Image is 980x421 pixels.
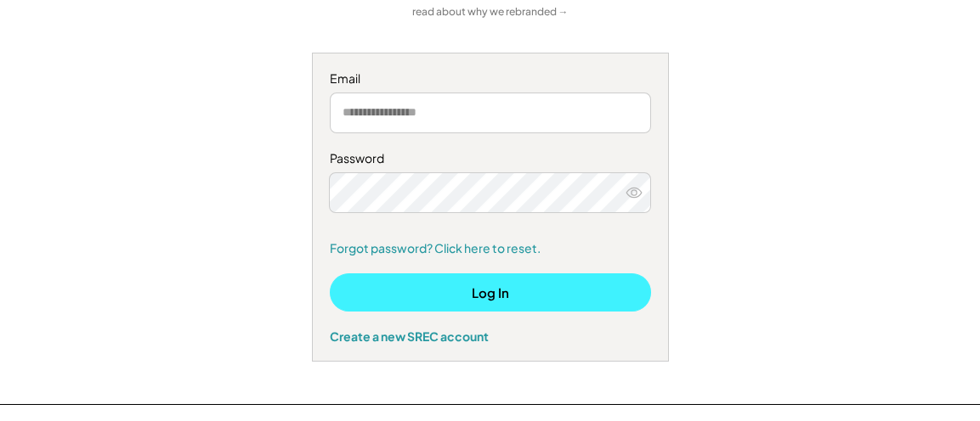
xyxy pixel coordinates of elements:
[330,240,651,257] a: Forgot password? Click here to reset.
[330,70,651,87] div: Email
[330,328,651,344] div: Create a new SREC account
[412,5,569,20] a: read about why we rebranded →
[330,273,651,312] button: Log In
[330,150,651,167] div: Password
